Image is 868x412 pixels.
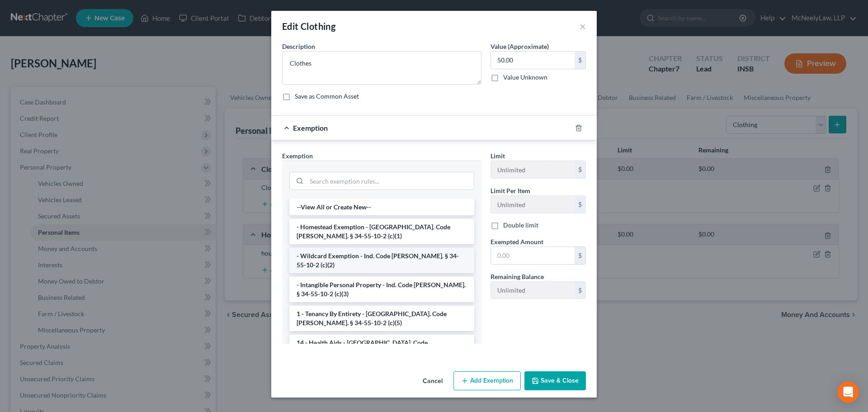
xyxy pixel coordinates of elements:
span: Exempted Amount [491,238,543,246]
label: Value Unknown [503,73,547,82]
input: 0.00 [491,247,575,264]
div: $ [575,247,585,264]
li: --View All or Create New-- [289,199,474,215]
div: Edit Clothing [282,20,335,33]
span: Description [282,43,315,50]
input: Search exemption rules... [307,172,474,189]
span: Exemption [282,152,313,160]
li: 1 - Tenancy By Entirety - [GEOGRAPHIC_DATA]. Code [PERSON_NAME]. § 34-55-10-2 (c)(5) [289,306,474,331]
span: Exemption [293,123,328,132]
div: $ [575,161,585,178]
button: Cancel [415,372,450,390]
div: $ [575,282,585,299]
label: Limit Per Item [491,186,530,195]
input: -- [491,282,575,299]
label: Save as Common Asset [295,92,359,101]
span: Limit [491,152,505,160]
li: - Intangible Personal Property - Ind. Code [PERSON_NAME]. § 34-55-10-2 (c)(3) [289,277,474,302]
li: - Homestead Exemption - [GEOGRAPHIC_DATA]. Code [PERSON_NAME]. § 34-55-10-2 (c)(1) [289,219,474,244]
button: Save & Close [524,371,586,390]
label: Value (Approximate) [491,42,549,51]
button: Add Exemption [453,371,521,390]
input: 0.00 [491,52,575,69]
div: Open Intercom Messenger [837,381,859,403]
div: $ [575,196,585,213]
div: $ [575,52,585,69]
label: Double limit [503,221,538,230]
label: Remaining Balance [491,272,544,281]
button: × [580,21,586,32]
li: 14 - Health Aids - [GEOGRAPHIC_DATA]. Code [PERSON_NAME]. § 34-55-10-2 (c)(4) [289,335,474,360]
li: - Wildcard Exemption - Ind. Code [PERSON_NAME]. § 34-55-10-2 (c)(2) [289,248,474,273]
input: -- [491,161,575,178]
input: -- [491,196,575,213]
